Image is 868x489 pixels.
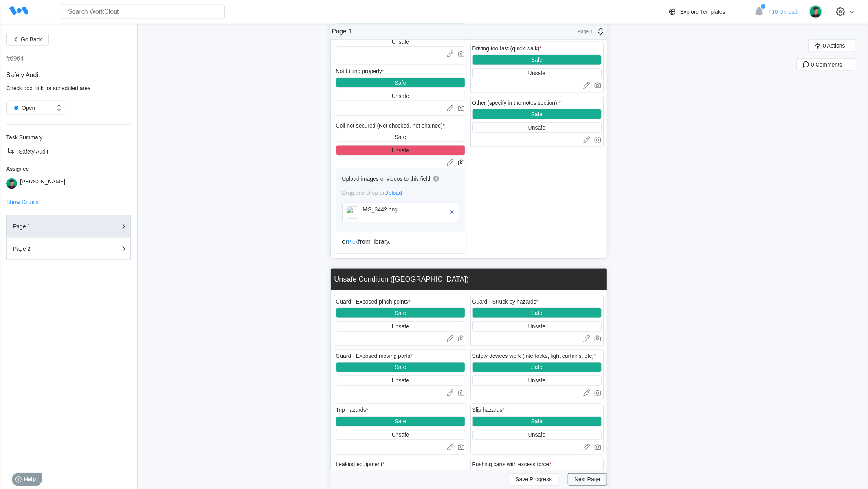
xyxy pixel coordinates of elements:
span: 410 Unread [769,9,798,15]
div: Page 2 [13,246,92,252]
div: Safe [531,310,543,316]
div: Coil not secured (Not chocked, not chained) [336,122,445,129]
div: Safe [531,364,543,370]
div: [PERSON_NAME] [20,178,65,189]
div: Pushing carts with excess force [472,461,552,468]
div: Page 1 [573,29,593,34]
div: Safe [395,80,406,86]
button: 0 Comments [796,58,855,71]
div: or from library. [342,238,459,245]
div: Safe [395,364,406,370]
div: Explore Templates [680,9,725,15]
div: Other (specify in the notes section): [472,100,561,106]
div: Guard - Exposed pinch points [336,298,411,305]
a: Explore Templates [668,7,751,17]
div: Safe [531,111,543,117]
span: Drag and Drop or [342,190,402,196]
div: Unsafe [392,147,409,154]
div: Trip hazards [336,407,369,413]
div: Guard - Struck by hazards [472,298,539,305]
div: Unsafe [392,93,409,99]
div: Check doc. link for scheduled area [6,85,131,91]
div: Safe [395,310,406,316]
div: Page 1 [332,28,352,35]
div: Assignee [6,166,131,172]
div: #6964 [6,55,24,62]
div: Unsafe [392,432,409,438]
div: Unsafe [528,378,545,384]
span: Safety Audit [6,72,40,78]
div: Slip hazards [472,407,505,413]
div: Open [11,102,35,113]
span: Next Page [574,477,600,482]
span: Safety Audit [19,148,48,155]
div: Not Lifting properly [336,68,384,74]
button: Page 1 [6,215,131,238]
img: user.png [809,5,822,19]
span: Save Progress [516,477,552,482]
a: Safety Audit [6,147,131,156]
div: Unsafe [528,323,545,330]
button: Next Page [568,473,607,486]
span: Go Back [21,37,42,42]
span: 0 Comments [811,62,842,67]
span: Pick [348,239,358,245]
div: Guard - Exposed moving parts [336,353,413,359]
span: Upload [385,190,402,196]
div: Unsafe Condition ([GEOGRAPHIC_DATA]) [334,275,469,283]
div: Safe [531,57,543,63]
div: Safe [395,419,406,425]
div: Page 1 [13,224,92,229]
div: Safe [395,134,406,140]
div: Unsafe [528,70,545,76]
img: c3da580a-fc79-4607-abb4-877c843e53ec [346,206,358,219]
span: 0 Actions [823,43,845,48]
div: Unsafe [528,432,545,438]
div: Unsafe [528,124,545,131]
div: Safe [531,419,543,425]
div: Unsafe [392,323,409,330]
button: 0 Actions [808,39,855,52]
div: Leaking equipment [336,461,385,468]
button: Show Details [6,199,39,205]
button: Save Progress [509,473,558,486]
div: Unsafe [392,39,409,45]
div: Unsafe [392,378,409,384]
img: user.png [6,178,17,189]
input: Search WorkClout [60,5,225,19]
div: Upload images or videos to this field [342,176,431,182]
div: Safety devices work (interlocks, light curtains, etc) [472,353,596,359]
button: Go Back [6,33,49,46]
div: Task Summary [6,134,131,141]
div: Driving too fast (quick walk) [472,45,542,52]
div: IMG_3442.png [362,206,448,213]
button: Page 2 [6,238,131,260]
